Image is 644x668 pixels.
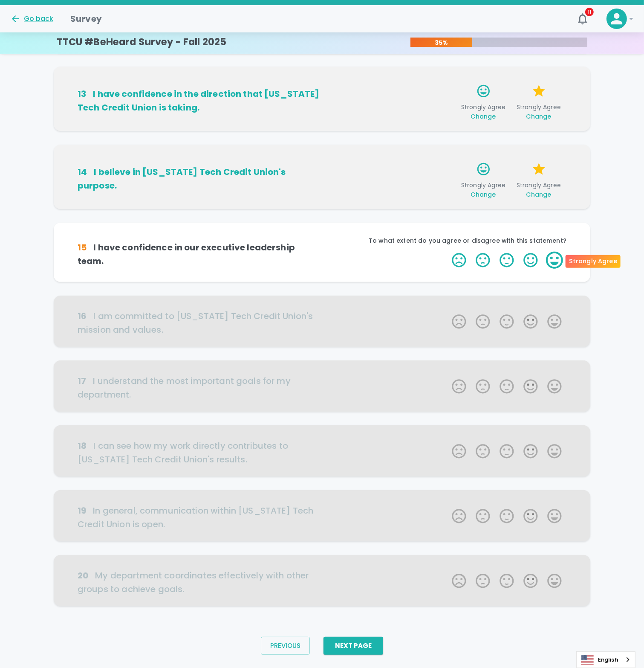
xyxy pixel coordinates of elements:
[577,652,635,668] a: English
[78,241,87,254] div: 15
[78,165,87,179] div: 14
[459,103,508,121] span: Strongly Agree
[572,9,593,29] button: 11
[459,181,508,199] span: Strongly Agree
[78,87,86,101] div: 13
[514,181,563,199] span: Strongly Agree
[471,112,496,121] span: Change
[261,637,310,655] button: Previous
[585,8,594,16] span: 11
[576,651,635,668] div: Language
[410,38,472,47] p: 35%
[576,651,635,668] aside: Language selected: English
[78,87,322,114] h6: I have confidence in the direction that [US_STATE] Tech Credit Union is taking.
[471,190,496,199] span: Change
[323,637,383,655] button: Next Page
[10,14,53,24] button: Go back
[78,165,322,192] h6: I believe in [US_STATE] Tech Credit Union's purpose.
[70,12,102,26] h1: Survey
[566,255,621,268] div: Strongly Agree
[526,112,552,121] span: Change
[322,236,567,245] p: To what extent do you agree or disagree with this statement?
[78,241,322,268] h6: I have confidence in our executive leadership team.
[514,103,563,121] span: Strongly Agree
[57,36,227,48] h4: TTCU #BeHeard Survey - Fall 2025
[526,190,552,199] span: Change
